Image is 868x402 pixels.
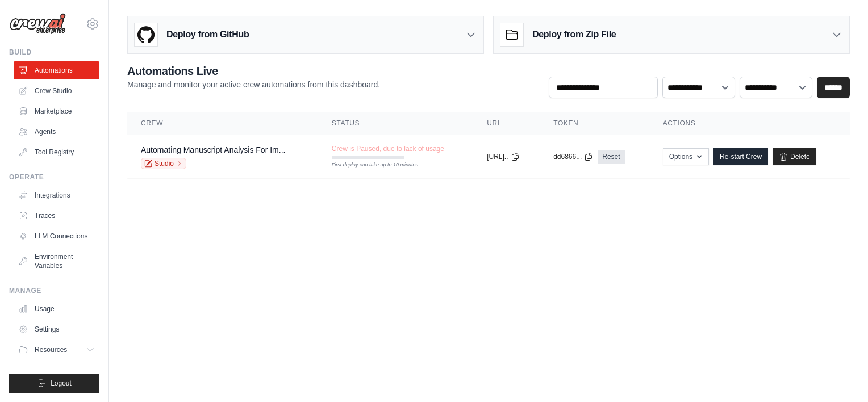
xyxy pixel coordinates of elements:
[9,286,99,295] div: Manage
[14,186,99,204] a: Integrations
[598,150,624,164] a: Reset
[332,161,404,169] div: First deploy can take up to 10 minutes
[553,152,593,161] button: dd6866...
[51,379,72,388] span: Logout
[14,143,99,161] a: Tool Registry
[166,28,249,41] h3: Deploy from GitHub
[14,320,99,338] a: Settings
[14,300,99,318] a: Usage
[14,248,99,275] a: Environment Variables
[649,112,850,135] th: Actions
[473,112,540,135] th: URL
[141,158,186,169] a: Studio
[14,207,99,225] a: Traces
[35,345,67,354] span: Resources
[14,341,99,359] button: Resources
[318,112,473,135] th: Status
[127,112,318,135] th: Crew
[141,145,285,154] a: Automating Manuscript Analysis For Im...
[14,61,99,79] a: Automations
[135,23,157,46] img: GitHub Logo
[332,144,444,153] span: Crew is Paused, due to lack of usage
[14,102,99,120] a: Marketplace
[713,148,768,165] a: Re-start Crew
[9,13,66,35] img: Logo
[14,123,99,141] a: Agents
[14,227,99,245] a: LLM Connections
[9,173,99,182] div: Operate
[127,63,380,79] h2: Automations Live
[663,148,709,165] button: Options
[773,148,816,165] a: Delete
[14,82,99,100] a: Crew Studio
[540,112,649,135] th: Token
[532,28,616,41] h3: Deploy from Zip File
[9,48,99,57] div: Build
[9,374,99,393] button: Logout
[127,79,380,90] p: Manage and monitor your active crew automations from this dashboard.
